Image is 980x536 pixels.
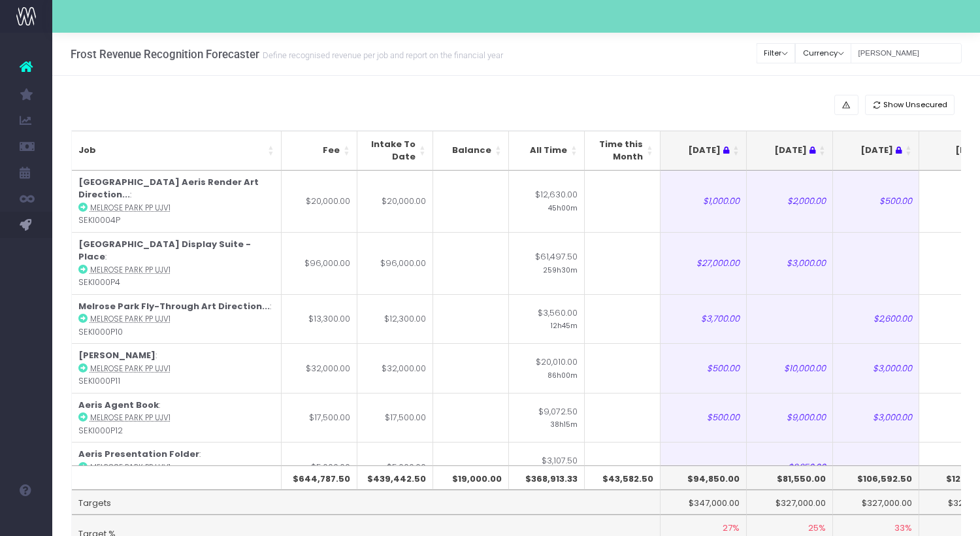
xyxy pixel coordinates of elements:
[833,171,919,232] td: $500.00
[78,399,159,411] strong: Aeris Agent Book
[509,232,585,294] td: $61,497.50
[357,232,433,294] td: $96,000.00
[509,442,585,492] td: $3,107.50
[90,363,171,374] abbr: Melrose Park PP UJV1
[808,522,826,535] span: 25%
[72,393,282,443] td: : SEKI000P12
[433,465,509,490] th: $19,000.00
[282,442,357,492] td: $5,000.00
[282,343,357,393] td: $32,000.00
[747,131,833,171] th: Jul 25 : activate to sort column ascending
[509,171,585,232] td: $12,630.00
[585,131,661,171] th: Time this Month: activate to sort column ascending
[72,294,282,344] td: : SEKI000P10
[747,343,833,393] td: $10,000.00
[259,48,503,61] small: Define recognised revenue per job and report on the financial year
[16,510,36,529] img: images/default_profile_image.png
[357,442,433,492] td: $5,000.00
[661,171,747,232] td: $1,000.00
[851,43,962,63] input: Search...
[833,393,919,443] td: $3,000.00
[543,263,578,275] small: 259h30m
[282,232,357,294] td: $96,000.00
[723,522,740,535] span: 27%
[78,448,199,460] strong: Aeris Presentation Folder
[747,490,833,514] td: $327,000.00
[357,465,433,490] th: $439,442.50
[747,171,833,232] td: $2,000.00
[509,393,585,443] td: $9,072.50
[71,48,503,61] h3: Frost Revenue Recognition Forecaster
[547,369,578,380] small: 86h00m
[357,393,433,443] td: $17,500.00
[78,238,251,263] strong: [GEOGRAPHIC_DATA] Display Suite - Place
[661,465,747,490] th: $94,850.00
[433,131,509,171] th: Balance: activate to sort column ascending
[357,294,433,344] td: $12,300.00
[747,232,833,294] td: $3,000.00
[661,490,747,514] td: $347,000.00
[90,265,171,275] abbr: Melrose Park PP UJV1
[747,442,833,492] td: $2,250.00
[282,393,357,443] td: $17,500.00
[883,99,947,110] span: Show Unsecured
[833,131,919,171] th: Aug 25 : activate to sort column ascending
[282,131,357,171] th: Fee: activate to sort column ascending
[509,465,585,490] th: $368,913.33
[282,171,357,232] td: $20,000.00
[90,203,171,213] abbr: Melrose Park PP UJV1
[509,294,585,344] td: $3,560.00
[78,300,270,312] strong: Melrose Park Fly-Through Art Direction...
[78,349,155,361] strong: [PERSON_NAME]
[747,465,833,490] th: $81,550.00
[72,490,661,514] td: Targets
[90,314,171,324] abbr: Melrose Park PP UJV1
[72,232,282,294] td: : SEKI000P4
[72,343,282,393] td: : SEKI000P11
[661,393,747,443] td: $500.00
[72,171,282,232] td: : SEKI0004P
[661,294,747,344] td: $3,700.00
[548,201,578,213] small: 45h00m
[833,490,919,514] td: $327,000.00
[78,176,259,201] strong: [GEOGRAPHIC_DATA] Aeris Render Art Direction...
[90,412,171,423] abbr: Melrose Park PP UJV1
[757,43,796,63] button: Filter
[357,343,433,393] td: $32,000.00
[72,131,282,171] th: Job: activate to sort column ascending
[509,131,585,171] th: All Time: activate to sort column ascending
[661,343,747,393] td: $500.00
[894,522,912,535] span: 33%
[833,465,919,490] th: $106,592.50
[282,294,357,344] td: $13,300.00
[661,131,747,171] th: Jun 25 : activate to sort column ascending
[551,319,578,331] small: 12h45m
[509,343,585,393] td: $20,010.00
[661,232,747,294] td: $27,000.00
[795,43,851,63] button: Currency
[833,343,919,393] td: $3,000.00
[585,465,661,490] th: $43,582.50
[357,171,433,232] td: $20,000.00
[747,393,833,443] td: $9,000.00
[833,294,919,344] td: $2,600.00
[282,465,357,490] th: $644,787.50
[90,462,171,473] abbr: Melrose Park PP UJV1
[865,95,955,115] button: Show Unsecured
[72,442,282,492] td: : SEKI000P13
[357,131,433,171] th: Intake To Date: activate to sort column ascending
[550,418,578,429] small: 38h15m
